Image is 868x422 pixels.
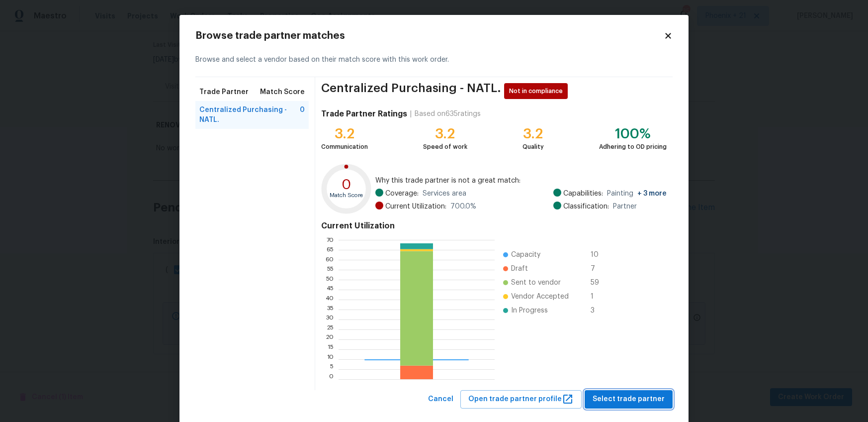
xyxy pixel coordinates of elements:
text: 0 [342,178,351,192]
span: Capacity [511,250,540,260]
span: 7 [591,264,607,274]
span: Current Utilization: [385,202,446,211]
text: 45 [326,287,334,293]
span: Partner [613,202,637,211]
span: Cancel [428,393,453,406]
span: 3 [591,306,607,316]
span: Capabilities: [563,189,603,199]
div: Browse and select a vendor based on their match score with this work order. [195,43,673,77]
div: 3.2 [423,129,467,139]
text: 5 [330,366,334,372]
text: 0 [329,376,334,382]
span: 0 [300,105,305,125]
div: 100% [599,129,667,139]
div: Quality [522,142,544,152]
div: Communication [321,142,368,152]
h4: Current Utilization [321,221,667,231]
span: Painting [607,189,667,199]
div: 3.2 [321,129,368,139]
div: Adhering to OD pricing [599,142,667,152]
text: 25 [327,326,334,332]
text: 20 [326,336,334,342]
text: 30 [326,316,334,322]
span: In Progress [511,306,548,316]
span: 1 [591,292,607,302]
span: Why this trade partner is not a great match: [375,176,667,186]
span: + 3 more [637,190,667,197]
span: Open trade partner profile [468,393,574,406]
div: Speed of work [423,142,467,152]
span: Vendor Accepted [511,292,569,302]
span: 700.0 % [450,202,476,211]
text: 35 [327,307,334,313]
button: Select trade partner [585,390,673,409]
text: 70 [326,237,334,243]
text: 55 [327,267,334,273]
span: Centralized Purchasing - NATL. [321,83,501,99]
span: Match Score [260,87,305,97]
h2: Browse trade partner matches [195,31,664,41]
span: Not in compliance [509,86,567,96]
div: | [407,109,415,119]
div: Based on 635 ratings [415,109,481,119]
text: 10 [327,356,334,362]
span: Sent to vendor [511,278,561,288]
button: Open trade partner profile [460,390,582,409]
text: 65 [326,247,334,253]
span: Classification: [563,202,609,211]
span: Select trade partner [593,393,665,406]
span: 59 [591,278,607,288]
text: 60 [325,257,334,263]
text: 50 [326,277,334,283]
span: Trade Partner [199,87,249,97]
text: Match Score [330,193,363,198]
span: Draft [511,264,528,274]
text: 40 [325,297,334,303]
div: 3.2 [522,129,544,139]
h4: Trade Partner Ratings [321,109,407,119]
span: Centralized Purchasing - NATL. [199,105,300,125]
button: Cancel [424,390,457,409]
span: Services area [423,189,466,199]
span: Coverage: [385,189,419,199]
span: 10 [591,250,607,260]
text: 15 [328,346,334,352]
